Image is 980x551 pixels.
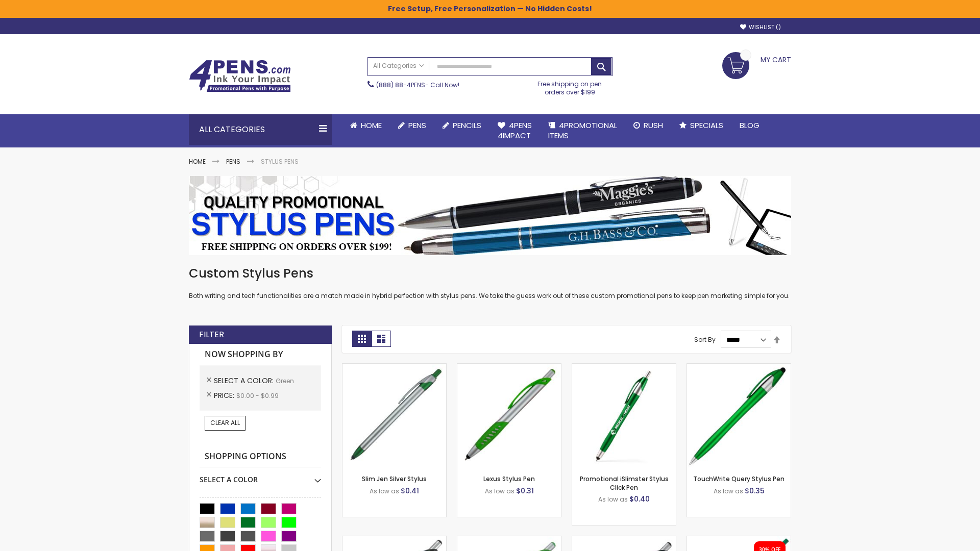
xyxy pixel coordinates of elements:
[408,120,426,131] span: Pens
[200,446,321,468] strong: Shopping Options
[214,390,236,400] span: Price
[687,364,791,467] img: TouchWrite Query Stylus Pen-Green
[516,486,534,496] span: $0.31
[434,114,489,137] a: Pencils
[276,377,294,385] span: Green
[629,494,650,504] span: $0.40
[226,157,240,166] a: Pens
[342,114,390,137] a: Home
[687,363,791,372] a: TouchWrite Query Stylus Pen-Green
[453,120,481,131] span: Pencils
[189,265,791,282] h1: Custom Stylus Pens
[342,364,446,467] img: Slim Jen Silver Stylus-Green
[671,114,731,137] a: Specials
[731,114,768,137] a: Blog
[572,536,676,544] a: Lexus Metallic Stylus Pen-Green
[745,486,765,496] span: $0.35
[690,120,723,131] span: Specials
[361,120,382,131] span: Home
[236,391,279,400] span: $0.00 - $0.99
[390,114,434,137] a: Pens
[189,265,791,300] div: Both writing and tech functionalities are a match made in hybrid perfection with stylus pens. We ...
[210,418,240,427] span: Clear All
[457,536,561,544] a: Boston Silver Stylus Pen-Green
[457,364,561,467] img: Lexus Stylus Pen-Green
[489,114,540,147] a: 4Pens4impact
[540,114,625,147] a: 4PROMOTIONALITEMS
[598,495,628,504] span: As low as
[189,60,291,92] img: 4Pens Custom Pens and Promotional Products
[625,114,671,137] a: Rush
[572,364,676,467] img: Promotional iSlimster Stylus Click Pen-Green
[401,486,419,496] span: $0.41
[714,487,743,495] span: As low as
[498,120,532,141] span: 4Pens 4impact
[362,474,427,483] a: Slim Jen Silver Stylus
[189,176,791,255] img: Stylus Pens
[342,363,446,372] a: Slim Jen Silver Stylus-Green
[200,467,321,485] div: Select A Color
[189,114,332,145] div: All Categories
[693,474,785,483] a: TouchWrite Query Stylus Pen
[368,58,429,74] a: All Categories
[189,157,206,166] a: Home
[548,120,617,141] span: 4PROMOTIONAL ITEMS
[376,81,425,89] a: (888) 88-4PENS
[261,157,299,166] strong: Stylus Pens
[352,331,372,347] strong: Grid
[485,487,514,495] span: As low as
[199,329,224,340] strong: Filter
[370,487,399,495] span: As low as
[214,375,276,386] span: Select A Color
[483,474,535,483] a: Lexus Stylus Pen
[373,62,424,70] span: All Categories
[687,536,791,544] a: iSlimster II - Full Color-Green
[527,76,613,96] div: Free shipping on pen orders over $199
[740,120,759,131] span: Blog
[572,363,676,372] a: Promotional iSlimster Stylus Click Pen-Green
[740,23,781,31] a: Wishlist
[200,344,321,365] strong: Now Shopping by
[457,363,561,372] a: Lexus Stylus Pen-Green
[694,335,716,344] label: Sort By
[376,81,459,89] span: - Call Now!
[644,120,663,131] span: Rush
[342,536,446,544] a: Boston Stylus Pen-Green
[205,416,246,430] a: Clear All
[580,474,669,491] a: Promotional iSlimster Stylus Click Pen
